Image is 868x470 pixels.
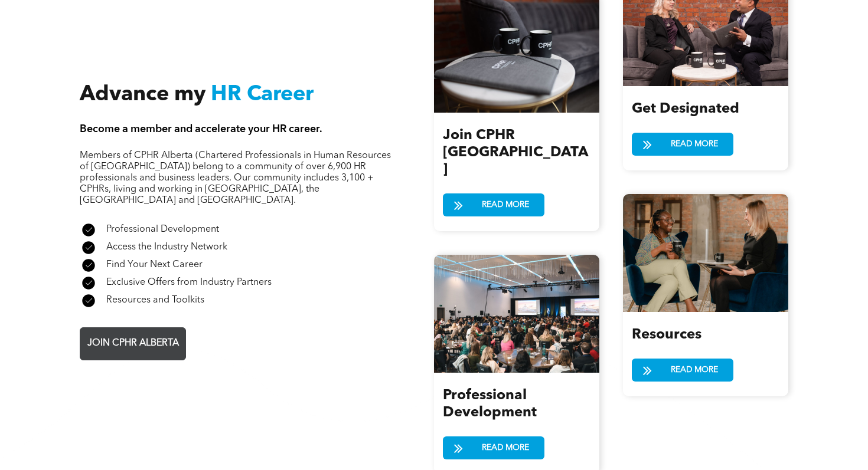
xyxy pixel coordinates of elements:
span: READ MORE [478,194,533,216]
span: Exclusive Offers from Industry Partners [106,278,272,287]
span: Professional Development [106,225,219,234]
span: Members of CPHR Alberta (Chartered Professionals in Human Resources of [GEOGRAPHIC_DATA]) belong ... [80,151,391,205]
span: Become a member and accelerate your HR career. [80,124,322,134]
span: Resources [632,328,701,342]
span: Advance my [80,84,205,106]
span: JOIN CPHR ALBERTA [83,332,183,355]
span: READ MORE [667,133,722,155]
span: HR Career [211,84,314,106]
span: Access the Industry Network [106,242,227,252]
span: READ MORE [667,359,722,381]
span: Get Designated [632,102,739,116]
span: READ MORE [478,437,533,459]
a: READ MORE [632,133,733,156]
a: JOIN CPHR ALBERTA [80,327,186,360]
a: READ MORE [632,359,733,382]
span: Join CPHR [GEOGRAPHIC_DATA] [443,129,588,177]
span: Find Your Next Career [106,260,203,269]
a: READ MORE [443,436,544,459]
a: READ MORE [443,193,544,216]
span: Professional Development [443,389,537,420]
span: Resources and Toolkits [106,295,204,305]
